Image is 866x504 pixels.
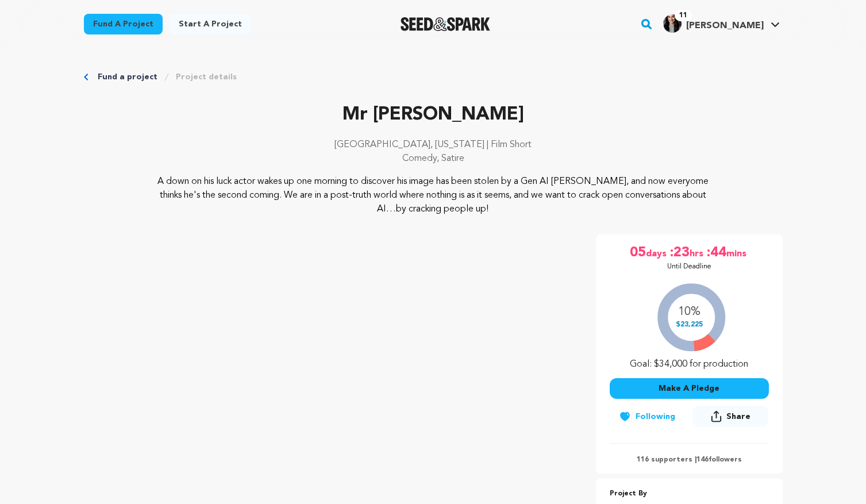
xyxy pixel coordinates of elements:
[84,14,163,34] a: Fund a project
[84,101,783,129] p: Mr [PERSON_NAME]
[667,262,711,271] p: Until Deadline
[610,378,769,399] button: Make A Pledge
[696,456,709,463] span: 146
[84,71,783,83] div: Breadcrumb
[170,14,251,34] a: Start a project
[610,455,769,464] p: 116 supporters | followers
[661,12,782,33] a: Noyes B.'s Profile
[663,14,764,33] div: Noyes B.'s Profile
[726,411,750,422] span: Share
[401,17,491,31] a: Seed&Spark Homepage
[706,244,726,262] span: :44
[686,21,764,30] span: [PERSON_NAME]
[98,71,157,83] a: Fund a project
[690,244,706,262] span: hrs
[692,406,768,432] span: Share
[630,244,646,262] span: 05
[84,152,783,166] p: Comedy, Satire
[610,487,769,501] p: Project By
[176,71,237,83] a: Project details
[692,406,768,427] button: Share
[726,244,749,262] span: mins
[675,10,692,21] span: 11
[84,138,783,152] p: [GEOGRAPHIC_DATA], [US_STATE] | Film Short
[661,12,782,36] span: Noyes B.'s Profile
[669,244,690,262] span: :23
[610,406,684,427] button: Following
[401,17,491,31] img: Seed&Spark Logo Dark Mode
[646,244,669,262] span: days
[663,14,682,33] img: 923525ef5214e063.jpg
[153,175,713,216] p: A down on his luck actor wakes up one morning to discover his image has been stolen by a Gen AI [...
